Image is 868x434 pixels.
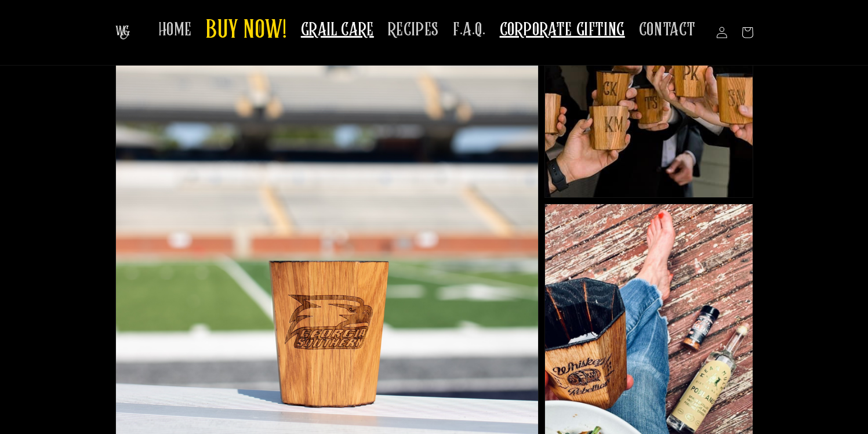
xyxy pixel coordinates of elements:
a: CORPORATE GIFTING [493,12,632,48]
span: CORPORATE GIFTING [500,19,625,41]
span: HOME [158,19,192,41]
a: RECIPES [381,12,446,48]
a: CONTACT [632,12,703,48]
a: BUY NOW! [199,8,294,54]
a: GRAIL CARE [294,12,381,48]
span: F.A.Q. [453,19,486,41]
a: F.A.Q. [446,12,493,48]
span: CONTACT [639,19,696,41]
span: GRAIL CARE [301,19,374,41]
span: RECIPES [388,19,439,41]
span: BUY NOW! [206,15,287,47]
a: HOME [151,12,199,48]
img: The Whiskey Grail [115,26,130,39]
